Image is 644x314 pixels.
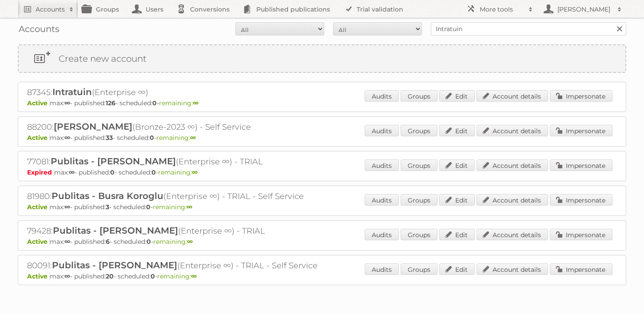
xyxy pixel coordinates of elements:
[477,263,548,275] a: Account details
[27,121,338,133] h2: 88200: (Bronze-2023 ∞) - Self Service
[439,90,475,102] a: Edit
[401,125,437,136] a: Groups
[401,194,437,206] a: Groups
[54,121,132,132] span: [PERSON_NAME]
[64,99,70,107] strong: ∞
[27,134,50,142] span: Active
[151,168,156,176] strong: 0
[106,203,109,211] strong: 3
[159,99,199,107] span: remaining:
[192,168,198,176] strong: ∞
[52,87,92,97] span: Intratuin
[27,260,338,271] h2: 80091: (Enterprise ∞) - TRIAL - Self Service
[157,272,197,280] span: remaining:
[27,168,617,176] p: max: - published: - scheduled: -
[36,5,65,14] h2: Accounts
[477,90,548,102] a: Account details
[550,194,612,206] a: Impersonate
[550,159,612,171] a: Impersonate
[477,194,548,206] a: Account details
[152,99,157,107] strong: 0
[190,134,196,142] strong: ∞
[550,125,612,136] a: Impersonate
[550,229,612,240] a: Impersonate
[365,194,399,206] a: Audits
[153,203,192,211] span: remaining:
[555,5,613,14] h2: [PERSON_NAME]
[191,272,197,280] strong: ∞
[146,203,151,211] strong: 0
[477,229,548,240] a: Account details
[158,168,198,176] span: remaining:
[439,229,475,240] a: Edit
[53,225,178,236] span: Publitas - [PERSON_NAME]
[27,156,338,167] h2: 77081: (Enterprise ∞) - TRIAL
[477,159,548,171] a: Account details
[365,159,399,171] a: Audits
[64,203,70,211] strong: ∞
[439,194,475,206] a: Edit
[52,191,163,201] span: Publitas - Busra Koroglu
[439,159,475,171] a: Edit
[106,99,115,107] strong: 126
[401,159,437,171] a: Groups
[365,229,399,240] a: Audits
[27,191,338,202] h2: 81980: (Enterprise ∞) - TRIAL - Self Service
[550,263,612,275] a: Impersonate
[27,168,54,176] span: Expired
[27,99,50,107] span: Active
[439,125,475,136] a: Edit
[64,272,70,280] strong: ∞
[106,238,110,246] strong: 6
[401,263,437,275] a: Groups
[550,90,612,102] a: Impersonate
[27,272,617,280] p: max: - published: - scheduled: -
[19,45,625,72] a: Create new account
[477,125,548,136] a: Account details
[480,5,524,14] h2: More tools
[64,238,70,246] strong: ∞
[51,156,176,167] span: Publitas - [PERSON_NAME]
[156,134,196,142] span: remaining:
[153,238,193,246] span: remaining:
[27,203,617,211] p: max: - published: - scheduled: -
[27,238,617,246] p: max: - published: - scheduled: -
[151,272,155,280] strong: 0
[27,203,50,211] span: Active
[439,263,475,275] a: Edit
[147,238,151,246] strong: 0
[52,260,177,270] span: Publitas - [PERSON_NAME]
[187,238,193,246] strong: ∞
[110,168,115,176] strong: 0
[64,134,70,142] strong: ∞
[365,263,399,275] a: Audits
[365,125,399,136] a: Audits
[27,238,50,246] span: Active
[401,90,437,102] a: Groups
[187,203,192,211] strong: ∞
[27,272,50,280] span: Active
[150,134,154,142] strong: 0
[365,90,399,102] a: Audits
[69,168,75,176] strong: ∞
[106,134,113,142] strong: 33
[27,87,338,98] h2: 87345: (Enterprise ∞)
[106,272,114,280] strong: 20
[27,99,617,107] p: max: - published: - scheduled: -
[193,99,199,107] strong: ∞
[27,134,617,142] p: max: - published: - scheduled: -
[27,225,338,237] h2: 79428: (Enterprise ∞) - TRIAL
[401,229,437,240] a: Groups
